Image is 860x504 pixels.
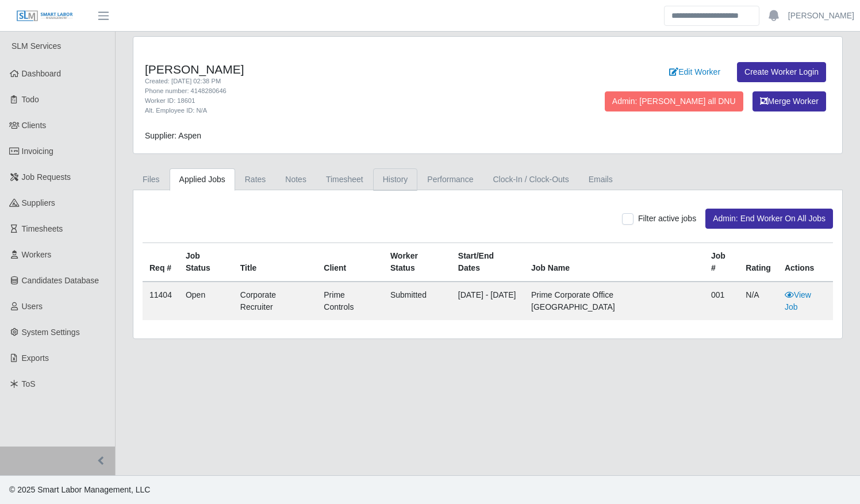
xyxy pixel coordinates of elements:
td: Corporate Recruiter [233,282,317,320]
a: Emails [579,168,623,191]
a: Clock-In / Clock-Outs [483,168,578,191]
a: View Job [785,290,811,311]
img: SLM Logo [16,10,74,22]
span: Users [22,302,43,311]
td: submitted [383,282,451,320]
a: Rates [235,168,276,191]
a: Edit Worker [662,62,728,82]
span: Todo [22,95,39,104]
a: Files [133,168,170,191]
h4: [PERSON_NAME] [145,62,537,76]
button: Admin: [PERSON_NAME] all DNU [605,91,743,111]
td: N/A [739,282,778,320]
span: Dashboard [22,69,62,78]
button: Merge Worker [752,91,826,111]
span: Workers [22,250,52,259]
a: Notes [275,168,316,191]
div: Created: [DATE] 02:38 PM [145,76,537,86]
span: Clients [22,121,47,130]
a: History [373,168,418,191]
td: 001 [704,282,739,320]
span: Suppliers [22,198,55,207]
th: Job # [704,243,739,282]
span: System Settings [22,328,80,337]
span: SLM Services [11,41,61,51]
span: © 2025 Smart Labor Management, LLC [9,485,150,494]
a: Applied Jobs [170,168,235,191]
a: Performance [417,168,483,191]
span: Supplier: Aspen [145,131,201,140]
th: Start/End Dates [451,243,524,282]
td: Open [179,282,233,320]
th: Client [317,243,383,282]
span: Filter active jobs [638,214,696,223]
td: [DATE] - [DATE] [451,282,524,320]
button: Admin: End Worker On All Jobs [705,209,833,229]
th: Job Status [179,243,233,282]
td: Prime Controls [317,282,383,320]
span: ToS [22,379,36,388]
span: Candidates Database [22,276,99,285]
td: Prime Corporate Office [GEOGRAPHIC_DATA] [524,282,704,320]
td: 11404 [143,282,179,320]
div: Phone number: 4148280646 [145,86,537,96]
th: Req # [143,243,179,282]
a: Create Worker Login [737,62,826,82]
div: Worker ID: 18601 [145,96,537,106]
input: Search [664,6,759,26]
a: Timesheet [316,168,373,191]
span: Timesheets [22,224,63,233]
th: Rating [739,243,778,282]
th: Actions [778,243,833,282]
th: Job Name [524,243,704,282]
th: Worker Status [383,243,451,282]
span: Job Requests [22,172,71,182]
span: Exports [22,353,49,363]
span: Invoicing [22,147,53,156]
th: Title [233,243,317,282]
a: [PERSON_NAME] [788,10,854,22]
div: Alt. Employee ID: N/A [145,106,537,116]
